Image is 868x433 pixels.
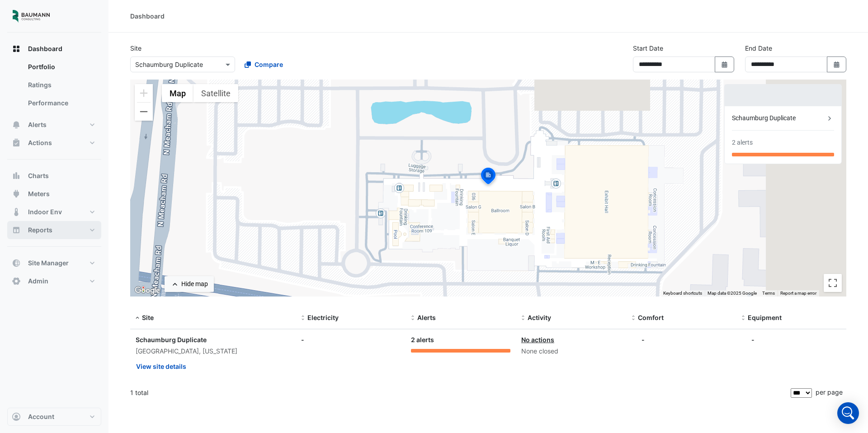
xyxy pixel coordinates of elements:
button: Zoom out [135,103,153,121]
button: Charts [7,167,101,185]
span: Activity [528,314,551,321]
app-icon: Charts [12,171,21,180]
app-icon: Meters [12,189,21,198]
div: 2 alerts [411,335,510,345]
span: Actions [28,138,52,147]
div: - [751,335,755,344]
span: Site Manager [28,259,69,268]
span: Equipment [748,314,782,321]
a: Open this area in Google Maps (opens a new window) [132,285,162,297]
div: Open Intercom Messenger [837,402,859,424]
button: Reports [7,221,101,239]
div: Dashboard [130,11,165,21]
span: Electricity [307,314,339,321]
span: Site [142,314,154,321]
app-icon: Actions [12,138,21,147]
a: Portfolio [21,58,101,76]
div: Hide map [181,279,208,289]
div: [GEOGRAPHIC_DATA], [US_STATE] [136,346,290,357]
label: Start Date [633,43,663,53]
app-icon: Site Manager [12,259,21,268]
button: Keyboard shortcuts [663,290,702,297]
button: Toggle fullscreen view [824,274,842,292]
button: Zoom in [135,84,153,102]
button: Compare [239,56,289,72]
div: 1 total [130,381,789,404]
div: None closed [521,346,621,357]
div: 2 alerts [732,138,753,147]
span: Account [28,412,54,421]
span: Indoor Env [28,207,62,216]
span: Map data ©2025 Google [708,291,757,296]
app-icon: Admin [12,277,21,286]
button: Admin [7,272,101,290]
a: Terms [762,291,775,296]
a: Ratings [21,76,101,94]
span: Comfort [638,314,664,321]
fa-icon: Select Date [721,61,729,68]
a: No actions [521,336,554,344]
label: Site [130,43,142,53]
button: Site Manager [7,254,101,272]
div: Dashboard [7,58,101,116]
a: Report a map error [780,291,816,296]
span: Meters [28,189,50,198]
app-icon: Dashboard [12,44,21,53]
button: Alerts [7,116,101,134]
a: Performance [21,94,101,112]
img: site-pin-selected.svg [478,166,498,188]
span: Alerts [28,120,47,129]
button: Hide map [165,276,214,292]
app-icon: Alerts [12,120,21,129]
img: Google [132,285,162,297]
span: Dashboard [28,44,62,53]
span: Admin [28,277,48,286]
span: Alerts [417,314,436,321]
span: Charts [28,171,49,180]
button: Meters [7,185,101,203]
img: Company Logo [11,7,52,25]
button: View site details [136,358,187,374]
span: per page [816,388,843,396]
button: Show satellite imagery [193,84,238,102]
button: Show street map [162,84,193,102]
div: - [301,335,401,344]
app-icon: Reports [12,226,21,235]
span: Reports [28,226,52,235]
button: Indoor Env [7,203,101,221]
label: End Date [745,43,772,53]
button: Dashboard [7,40,101,58]
div: - [642,335,645,344]
div: Schaumburg Duplicate [136,335,290,344]
div: Schaumburg Duplicate [732,113,825,123]
fa-icon: Select Date [833,61,841,68]
span: Compare [255,60,283,69]
button: Actions [7,134,101,152]
button: Account [7,408,101,426]
app-icon: Indoor Env [12,207,21,216]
